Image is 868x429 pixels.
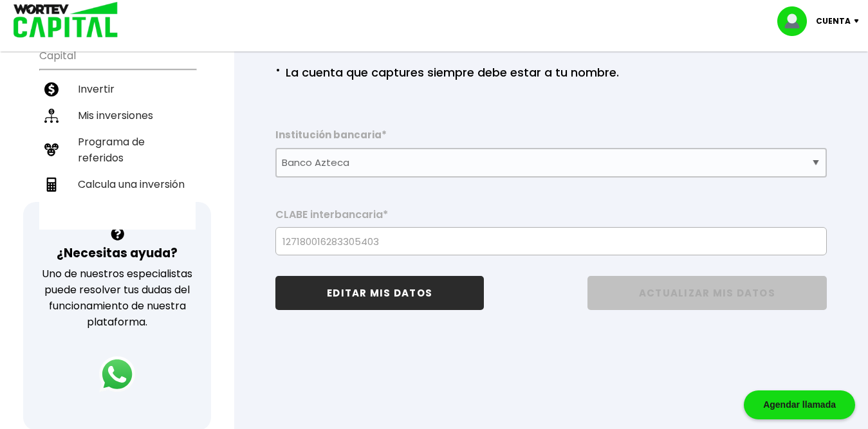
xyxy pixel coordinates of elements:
img: recomiendanos-icon.9b8e9327.svg [44,143,59,157]
span: · [275,60,280,80]
a: Mis inversiones [39,102,196,129]
a: Calcula una inversión [39,171,196,197]
p: Uno de nuestros especialistas puede resolver tus dudas del funcionamiento de nuestra plataforma. [40,266,194,330]
img: logos_whatsapp-icon.242b2217.svg [99,356,135,392]
div: Agendar llamada [744,390,855,419]
p: La cuenta que captures siempre debe estar a tu nombre. [275,60,619,82]
img: calculadora-icon.17d418c4.svg [44,178,59,192]
img: invertir-icon.b3b967d7.svg [44,82,59,96]
input: 18 dígitos [281,228,821,255]
label: Institución bancaria [275,129,827,148]
a: Programa de referidos [39,129,196,171]
p: Cuenta [816,12,851,31]
h3: ¿Necesitas ayuda? [57,244,178,262]
ul: Capital [39,41,196,230]
img: icon-down [851,19,868,23]
button: ACTUALIZAR MIS DATOS [587,276,827,310]
img: inversiones-icon.6695dc30.svg [44,109,59,123]
a: Invertir [39,76,196,102]
button: EDITAR MIS DATOS [275,276,484,310]
label: CLABE interbancaria [275,208,827,228]
img: profile-image [777,6,816,36]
